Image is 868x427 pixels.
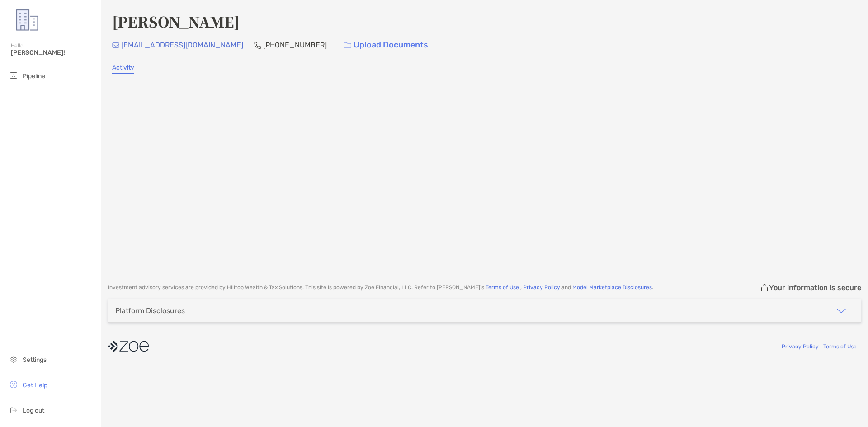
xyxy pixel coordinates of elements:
img: button icon [344,42,351,48]
img: get-help icon [8,379,19,390]
a: Activity [112,64,134,74]
a: Terms of Use [823,343,857,350]
p: Your information is secure [769,283,861,292]
a: Terms of Use [486,284,519,291]
a: Model Marketplace Disclosures [572,284,652,291]
a: Privacy Policy [523,284,560,291]
img: logout icon [8,404,19,415]
div: Platform Disclosures [115,306,185,315]
img: Zoe Logo [11,4,43,36]
span: Get Help [23,381,47,389]
span: Settings [23,356,47,364]
img: icon arrow [836,305,847,316]
img: Email Icon [112,42,119,48]
a: Privacy Policy [782,343,819,350]
img: settings icon [8,354,19,365]
span: [PERSON_NAME]! [11,49,95,56]
p: Investment advisory services are provided by Hilltop Wealth & Tax Solutions . This site is powere... [108,284,653,291]
img: pipeline icon [8,70,19,81]
p: [PHONE_NUMBER] [263,39,327,51]
p: [EMAIL_ADDRESS][DOMAIN_NAME] [121,39,243,51]
a: Upload Documents [338,35,434,55]
span: Pipeline [23,72,45,80]
h4: [PERSON_NAME] [112,11,240,32]
span: Log out [23,407,44,414]
img: Phone Icon [254,42,261,49]
img: company logo [108,336,149,357]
